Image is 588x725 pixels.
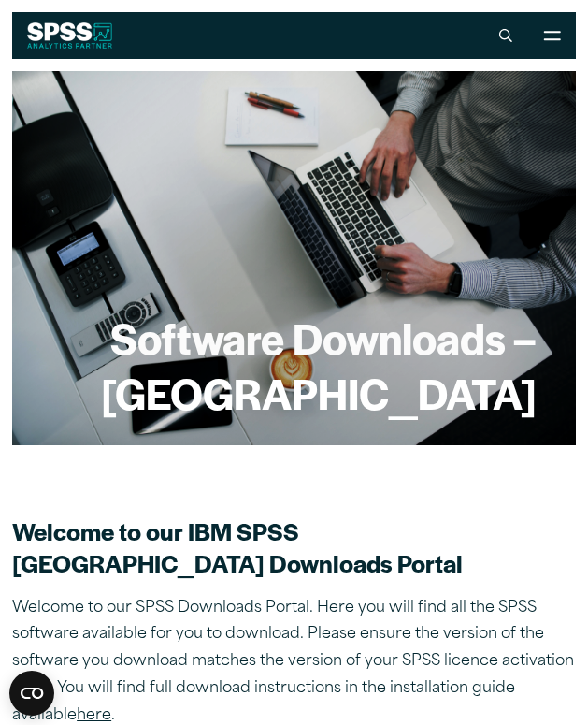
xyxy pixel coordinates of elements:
h2: Welcome to our IBM SPSS [GEOGRAPHIC_DATA] Downloads Portal [12,515,576,580]
button: Open CMP widget [9,671,54,716]
h1: Software Downloads – [GEOGRAPHIC_DATA] [51,310,536,421]
img: SPSS White Logo [27,22,112,49]
a: here [77,708,111,723]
